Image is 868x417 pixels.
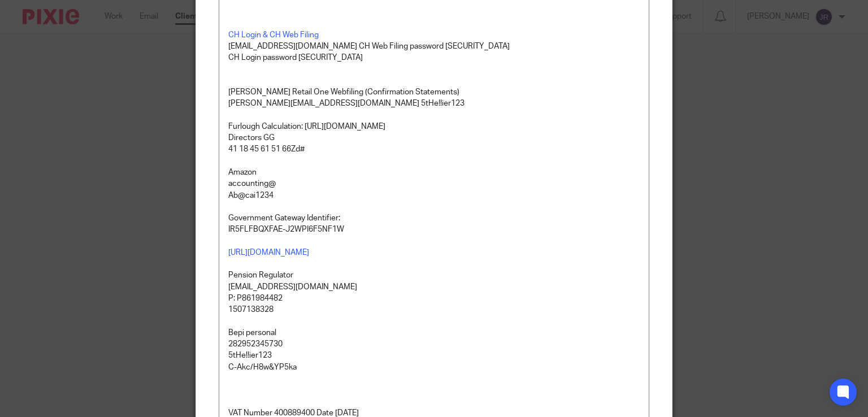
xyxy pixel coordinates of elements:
p: Pension Regulator [228,270,640,281]
p: accounting@ [228,178,640,189]
p: Government Gateway Identifier: IR5FLFBQXFAE-J2WPI6F5NF1W [228,212,640,236]
p: P: P861984482 [228,293,640,304]
a: CH Login & CH Web Filing [228,31,319,39]
p: 5tHe!!ier123 [228,350,640,361]
p: Amazon [228,167,640,178]
p: 282952345730 [228,338,640,350]
p: 1507138328 [228,304,640,315]
p: [EMAIL_ADDRESS][DOMAIN_NAME] [228,281,640,293]
a: [URL][DOMAIN_NAME] [228,249,309,257]
p: [EMAIL_ADDRESS][DOMAIN_NAME] CH Web Filing password [SECURITY_DATA] [228,41,640,52]
p: CH Login password [SECURITY_DATA] [228,52,640,63]
p: C-Akc/H8w&YP5ka [228,362,640,373]
p: [PERSON_NAME] Retail One Webfiling (Confirmation Statements) [228,86,640,98]
p: Bepi personal [228,327,640,338]
p: Directors GG 41 18 45 61 51 66 Zd# [228,132,640,155]
p: [PERSON_NAME][EMAIL_ADDRESS][DOMAIN_NAME] 5tHe!!ier123 [228,98,640,109]
p: Furlough Calculation: [URL][DOMAIN_NAME] [228,121,640,132]
p: Ab@cai1234 [228,190,640,201]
